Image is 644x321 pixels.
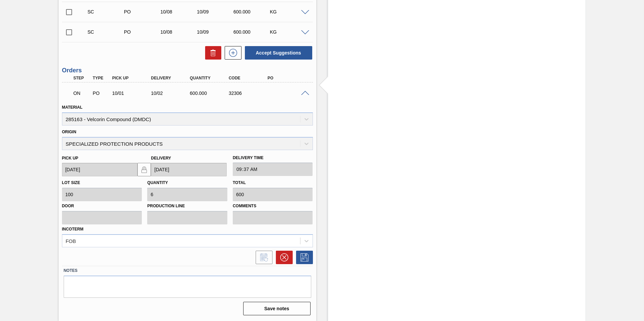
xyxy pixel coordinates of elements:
div: New suggestion [221,46,241,60]
button: Save notes [243,302,311,315]
input: mm/dd/yyyy [62,163,138,176]
div: 32306 [227,91,270,96]
label: Door [62,201,142,211]
div: Step [72,76,92,80]
input: mm/dd/yyyy [151,163,227,176]
div: 10/09/2025 [195,29,236,35]
h3: Orders [62,67,313,74]
div: 600.000 [188,91,232,96]
div: Quantity [188,76,232,80]
div: KG [268,29,309,35]
div: 10/02/2025 [149,91,193,96]
div: 10/01/2025 [110,91,154,96]
div: Suggestion Created [86,9,127,14]
div: Save Order [293,251,313,264]
div: Suggestion Created [86,29,127,35]
div: Delivery [149,76,193,80]
div: PO [266,76,309,80]
div: Cancel Order [272,251,293,264]
label: Delivery [151,156,171,160]
div: Purchase order [122,29,163,35]
label: Production Line [147,201,227,211]
div: 10/08/2025 [159,29,199,35]
label: Incoterm [62,227,84,231]
div: Purchase order [91,91,111,96]
img: locked [140,166,148,174]
label: Pick up [62,156,78,160]
label: Lot size [62,180,80,185]
div: 10/08/2025 [159,9,199,14]
div: 600.000 [232,29,272,35]
div: Pick up [110,76,154,80]
div: Accept Suggestions [241,45,313,60]
label: Material [62,105,83,110]
div: FOB [66,238,76,244]
div: 600.000 [232,9,272,14]
div: Negotiating Order [72,86,92,101]
label: Notes [64,266,311,276]
div: Purchase order [122,9,163,14]
label: Comments [233,201,313,211]
p: ON [73,91,90,96]
button: Accept Suggestions [245,46,312,60]
label: Origin [62,130,76,134]
div: Code [227,76,270,80]
button: locked [137,163,151,176]
div: Delete Suggestions [202,46,221,60]
div: Type [91,76,111,80]
div: 10/09/2025 [195,9,236,14]
div: Inform order change [252,251,272,264]
label: Total [233,180,246,185]
div: KG [268,9,309,14]
label: Quantity [147,180,168,185]
label: Delivery Time [233,153,313,163]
